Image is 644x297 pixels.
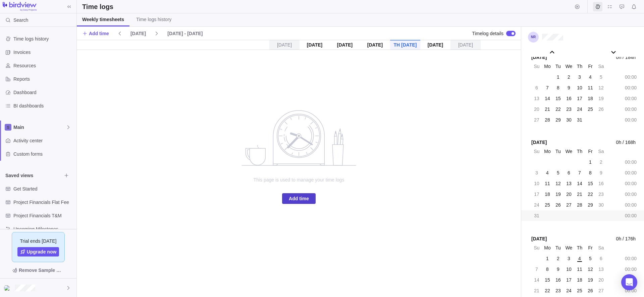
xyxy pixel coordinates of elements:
[566,117,572,123] span: 30
[555,277,561,283] span: 16
[553,147,563,156] div: Tu
[623,265,638,274] div: 00:00
[232,50,366,297] div: no data to show
[566,202,572,208] span: 27
[623,115,638,125] div: 00:00
[130,30,146,37] span: [DATE]
[553,243,563,252] div: Tu
[534,202,539,208] span: 24
[13,89,74,96] span: Dashboard
[532,147,541,156] div: Su
[13,185,74,192] span: Get Started
[557,169,559,176] span: 5
[588,266,593,273] span: 12
[269,40,300,50] div: [DATE]
[534,277,539,283] span: 14
[545,106,550,113] span: 21
[535,169,538,176] span: 3
[532,62,541,71] div: Su
[623,190,638,199] div: 00:00
[300,40,330,50] div: [DATE]
[17,247,59,256] a: Upgrade now
[598,180,604,187] span: 16
[82,29,109,38] span: Add time
[577,202,582,208] span: 28
[3,2,37,11] img: logo
[282,193,316,204] span: Add time
[534,212,539,219] span: 31
[588,95,593,102] span: 18
[531,54,547,61] span: [DATE]
[600,159,602,165] span: 2
[623,179,638,188] div: 00:00
[566,266,572,273] span: 10
[555,191,561,198] span: 19
[27,248,57,255] span: Upgrade now
[566,277,572,283] span: 17
[589,74,592,80] span: 4
[330,40,360,50] div: [DATE]
[131,13,177,26] a: Time logs history
[564,62,574,71] div: We
[89,30,109,37] span: Add time
[623,211,638,220] div: 00:00
[534,287,539,294] span: 21
[543,62,552,71] div: Mo
[82,2,113,11] h2: Time logs
[598,277,604,283] span: 20
[623,254,638,263] div: 00:00
[598,191,604,198] span: 23
[577,95,582,102] span: 17
[605,5,614,10] a: My assignments
[232,176,366,183] span: This page is used to manage your time logs
[577,191,582,198] span: 21
[289,195,309,203] span: Add time
[546,266,549,273] span: 8
[577,84,582,91] span: 10
[629,2,639,11] span: Notifications
[534,117,539,123] span: 27
[545,191,550,198] span: 18
[586,62,595,71] div: Fr
[588,202,593,208] span: 29
[566,191,572,198] span: 20
[13,17,28,23] span: Search
[600,74,602,80] span: 5
[588,191,593,198] span: 22
[13,226,74,232] span: Upcoming Milestones
[598,106,604,113] span: 26
[589,255,592,262] span: 5
[568,255,570,262] span: 3
[593,2,602,11] span: Time logs
[62,171,71,180] span: Browse views
[617,5,627,10] a: Approval requests
[575,147,584,156] div: Th
[598,202,604,208] span: 30
[566,106,572,113] span: 23
[573,2,582,11] span: Start timer
[128,29,149,38] span: [DATE]
[546,255,549,262] span: 1
[545,95,550,102] span: 14
[534,106,539,113] span: 20
[566,95,572,102] span: 16
[596,243,606,252] div: Sa
[623,286,638,295] div: 00:00
[557,84,559,91] span: 8
[577,287,582,294] span: 25
[577,266,582,273] span: 11
[532,243,541,252] div: Su
[629,5,639,10] a: Notifications
[5,265,71,276] span: Remove Sample Data
[557,255,559,262] span: 2
[535,266,538,273] span: 7
[13,124,66,131] span: Main
[578,169,581,176] span: 7
[545,287,550,294] span: 22
[557,266,559,273] span: 9
[13,62,74,69] span: Resources
[621,274,637,290] div: Open Intercom Messenger
[555,180,561,187] span: 12
[588,84,593,91] span: 11
[600,169,602,176] span: 9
